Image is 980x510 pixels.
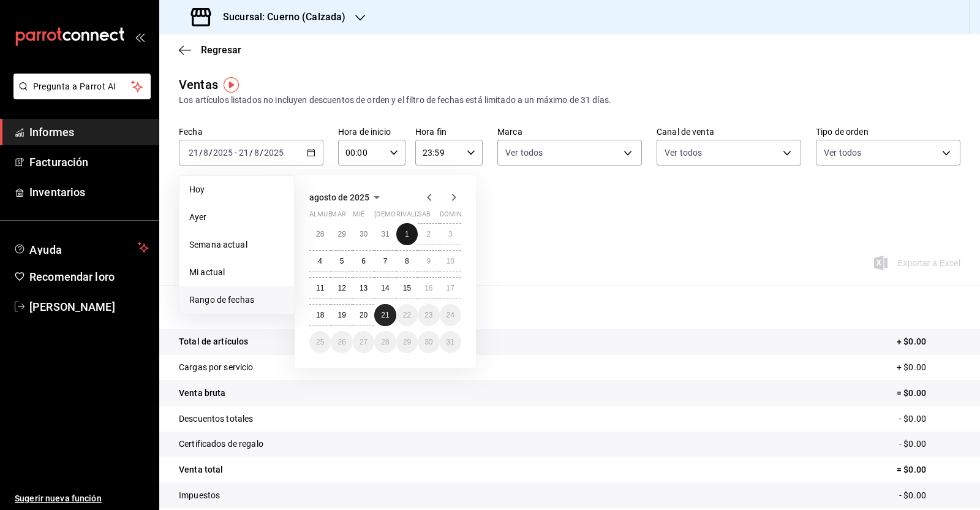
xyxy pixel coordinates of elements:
abbr: domingo [440,210,469,223]
font: Venta bruta [179,388,225,398]
button: 19 de agosto de 2025 [331,304,352,326]
font: 12 [337,284,345,292]
font: Recomendar loro [29,270,115,283]
button: 18 de agosto de 2025 [309,304,331,326]
abbr: sábado [418,210,431,223]
font: Hoy [189,185,205,194]
font: sab [418,210,431,218]
input: -- [188,148,199,158]
font: 27 [360,338,367,346]
font: Total de artículos [179,337,248,346]
font: Informes [29,126,74,139]
input: -- [254,148,260,158]
abbr: 16 de agosto de 2025 [424,284,432,292]
button: 31 de julio de 2025 [374,223,396,245]
font: Impuestos [179,490,220,500]
font: Ventas [179,77,218,92]
abbr: 11 de agosto de 2025 [316,284,324,292]
font: almuerzo [309,210,345,218]
abbr: 22 de agosto de 2025 [403,311,411,319]
abbr: 31 de agosto de 2025 [447,338,454,346]
font: Pregunta a Parrot AI [33,82,116,91]
font: Semana actual [189,240,247,249]
font: 19 [337,311,345,319]
input: -- [238,148,249,158]
button: 2 de agosto de 2025 [418,223,439,245]
font: 24 [447,311,454,319]
button: 14 de agosto de 2025 [374,277,396,299]
font: 6 [361,257,366,265]
abbr: miércoles [353,210,364,223]
button: 16 de agosto de 2025 [418,277,439,299]
font: 23 [424,311,432,319]
abbr: viernes [396,210,430,223]
button: 30 de agosto de 2025 [418,331,439,353]
font: / [249,148,253,158]
input: ---- [263,148,284,158]
abbr: 25 de agosto de 2025 [316,338,324,346]
font: Tipo de orden [816,127,869,137]
abbr: 4 de agosto de 2025 [318,257,322,265]
abbr: lunes [309,210,345,223]
button: abrir_cajón_menú [135,32,145,42]
font: 10 [447,257,454,265]
font: / [260,148,263,158]
abbr: 24 de agosto de 2025 [447,311,454,319]
button: 1 de agosto de 2025 [396,223,418,245]
font: Fecha [179,127,203,137]
font: mié [353,210,364,218]
button: agosto de 2025 [309,190,384,205]
abbr: 21 de agosto de 2025 [381,311,389,319]
abbr: 28 de agosto de 2025 [381,338,389,346]
font: 14 [381,284,389,292]
font: 31 [447,338,454,346]
font: Ver todos [505,148,543,158]
abbr: 28 de julio de 2025 [316,230,324,238]
input: -- [203,148,209,158]
font: Mi actual [189,267,225,277]
font: agosto de 2025 [309,192,369,202]
font: 11 [316,284,324,292]
button: 22 de agosto de 2025 [396,304,418,326]
abbr: martes [331,210,345,223]
font: rivalizar [396,210,430,218]
button: 28 de julio de 2025 [309,223,331,245]
button: 9 de agosto de 2025 [418,250,439,272]
font: 5 [340,257,344,265]
font: 20 [360,311,367,319]
abbr: 7 de agosto de 2025 [383,257,388,265]
abbr: 23 de agosto de 2025 [424,311,432,319]
abbr: 18 de agosto de 2025 [316,311,324,319]
font: 4 [318,257,322,265]
abbr: 1 de agosto de 2025 [405,230,409,238]
font: Rango de fechas [189,295,254,305]
font: Ayuda [29,243,62,256]
abbr: 2 de agosto de 2025 [426,230,431,238]
font: 30 [424,338,432,346]
font: Hora de inicio [338,127,391,137]
font: 7 [383,257,388,265]
abbr: 8 de agosto de 2025 [405,257,409,265]
button: Regresar [179,44,241,56]
button: 6 de agosto de 2025 [353,250,374,272]
abbr: 29 de agosto de 2025 [403,338,411,346]
abbr: 14 de agosto de 2025 [381,284,389,292]
abbr: jueves [374,210,447,223]
font: Canal de venta [657,127,714,137]
font: 9 [426,257,431,265]
font: Facturación [29,156,88,169]
button: Marcador de información sobre herramientas [224,77,239,93]
abbr: 15 de agosto de 2025 [403,284,411,292]
button: 30 de julio de 2025 [353,223,374,245]
font: Marca [497,127,522,137]
abbr: 9 de agosto de 2025 [426,257,431,265]
button: 29 de julio de 2025 [331,223,352,245]
font: 21 [381,311,389,319]
button: 28 de agosto de 2025 [374,331,396,353]
button: 15 de agosto de 2025 [396,277,418,299]
button: 31 de agosto de 2025 [440,331,461,353]
font: 18 [316,311,324,319]
font: Ver todos [824,148,861,158]
button: 26 de agosto de 2025 [331,331,352,353]
abbr: 29 de julio de 2025 [337,230,345,238]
